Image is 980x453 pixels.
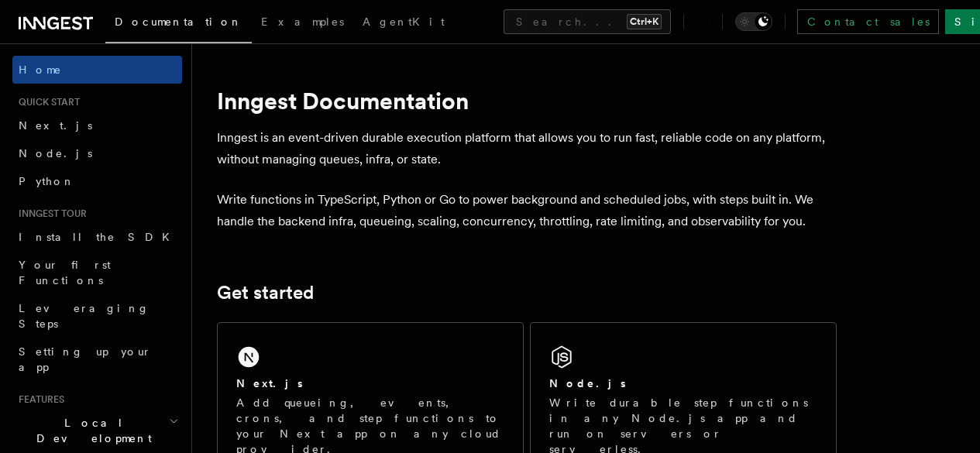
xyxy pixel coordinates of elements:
span: Next.js [19,119,92,132]
h2: Node.js [549,376,626,391]
a: Examples [252,5,353,42]
p: Inngest is an event-driven durable execution platform that allows you to run fast, reliable code ... [217,127,837,170]
a: Python [12,167,182,195]
span: AgentKit [363,15,445,28]
button: Toggle dark mode [735,12,772,31]
button: Local Development [12,409,182,452]
a: Get started [217,282,314,304]
a: Home [12,56,182,84]
a: Leveraging Steps [12,294,182,338]
span: Features [12,393,64,406]
span: Examples [261,15,344,28]
a: Contact sales [797,9,939,34]
span: Install the SDK [19,231,179,243]
h2: Next.js [236,376,303,391]
a: Your first Functions [12,251,182,294]
a: AgentKit [353,5,454,42]
a: Documentation [105,5,252,43]
span: Setting up your app [19,345,152,373]
kbd: Ctrl+K [627,14,662,29]
span: Documentation [115,15,242,28]
a: Install the SDK [12,223,182,251]
h1: Inngest Documentation [217,87,837,115]
span: Quick start [12,96,80,108]
span: Local Development [12,415,169,446]
p: Write functions in TypeScript, Python or Go to power background and scheduled jobs, with steps bu... [217,189,837,232]
span: Leveraging Steps [19,302,150,330]
span: Your first Functions [19,259,111,287]
a: Setting up your app [12,338,182,381]
span: Home [19,62,62,77]
span: Inngest tour [12,208,87,220]
span: Node.js [19,147,92,160]
button: Search...Ctrl+K [504,9,671,34]
span: Python [19,175,75,187]
a: Next.js [12,112,182,139]
a: Node.js [12,139,182,167]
